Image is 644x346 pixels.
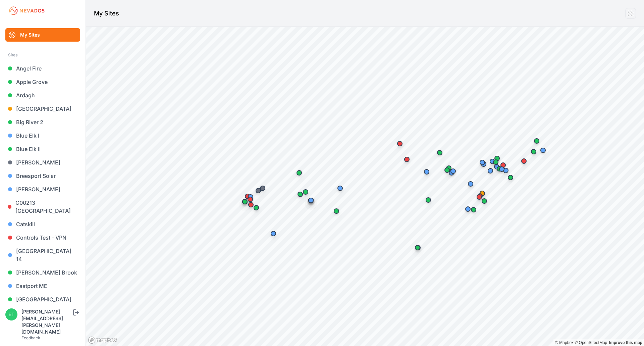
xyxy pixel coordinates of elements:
a: Breesport Solar [5,169,80,183]
div: Map marker [517,154,531,168]
a: Apple Grove [5,75,80,89]
a: C00213 [GEOGRAPHIC_DATA] [5,196,80,217]
a: Mapbox [555,340,574,345]
div: Map marker [252,184,265,197]
div: Map marker [486,155,499,168]
div: Sites [8,51,77,59]
div: Map marker [330,204,343,218]
a: My Sites [5,28,80,42]
a: Ardagh [5,89,80,102]
a: Big River 2 [5,115,80,129]
div: Map marker [293,188,307,201]
div: Map marker [527,145,540,158]
div: Map marker [244,193,257,206]
div: Map marker [493,162,506,176]
a: Catskill [5,217,80,231]
div: Map marker [420,165,433,179]
div: Map marker [446,164,460,178]
div: Map marker [536,144,550,157]
div: Map marker [473,189,487,203]
div: Map marker [292,166,306,180]
div: Map marker [476,187,489,200]
div: Map marker [256,182,269,195]
div: Map marker [241,190,254,203]
a: [GEOGRAPHIC_DATA] [5,293,80,306]
div: Map marker [304,194,318,207]
div: Map marker [496,158,510,172]
img: Nevados [8,5,46,16]
div: Map marker [267,227,280,240]
a: [PERSON_NAME] [5,183,80,196]
a: Controls Test - VPN [5,231,80,244]
div: Map marker [299,185,312,199]
div: Map marker [530,134,543,148]
div: Map marker [490,152,504,165]
a: Eastport ME [5,279,80,293]
div: Map marker [484,164,497,178]
div: Map marker [461,202,475,216]
div: [PERSON_NAME][EMAIL_ADDRESS][PERSON_NAME][DOMAIN_NAME] [21,308,72,335]
div: Map marker [400,153,414,166]
a: [PERSON_NAME] Brook [5,266,80,279]
div: Map marker [473,190,486,204]
div: Map marker [244,190,257,204]
div: Map marker [476,156,489,169]
h1: My Sites [94,9,119,18]
div: Map marker [440,163,454,177]
div: Map marker [495,162,508,176]
div: Map marker [333,182,347,195]
a: Blue Elk I [5,129,80,142]
img: ethan.harte@nevados.solar [5,308,17,320]
a: OpenStreetMap [575,340,607,345]
canvas: Map [86,27,644,346]
div: Map marker [238,195,252,208]
div: Map marker [464,177,477,191]
div: Map marker [467,203,480,216]
div: Map marker [504,171,517,184]
a: [GEOGRAPHIC_DATA] [5,102,80,115]
div: Map marker [489,155,502,169]
a: [GEOGRAPHIC_DATA] 14 [5,244,80,266]
div: Map marker [393,137,407,150]
a: Mapbox logo [88,336,117,344]
div: Map marker [433,146,446,159]
a: [PERSON_NAME] [5,156,80,169]
a: Blue Elk II [5,142,80,156]
div: Map marker [442,161,455,175]
div: Map marker [411,241,424,254]
a: Map feedback [609,340,642,345]
a: Feedback [21,335,40,340]
div: Map marker [422,193,435,207]
a: Angel Fire [5,62,80,75]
